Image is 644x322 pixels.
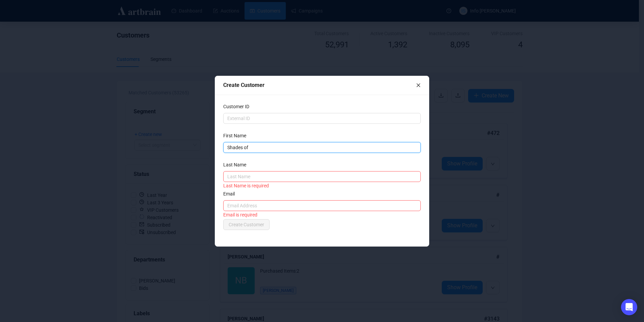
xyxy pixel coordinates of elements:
[223,81,416,89] div: Create Customer
[223,200,421,211] input: Email Address
[223,190,239,198] label: Email
[223,161,251,168] label: Last Name
[416,83,421,88] span: close
[223,113,421,124] input: External ID
[223,182,421,189] div: Last Name is required
[223,132,251,139] label: First Name
[223,103,254,110] label: Customer ID
[223,171,421,182] input: Last Name
[223,219,270,230] button: Create Customer
[223,142,421,153] input: First Name
[223,211,421,218] div: Email is required
[621,299,637,315] div: Open Intercom Messenger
